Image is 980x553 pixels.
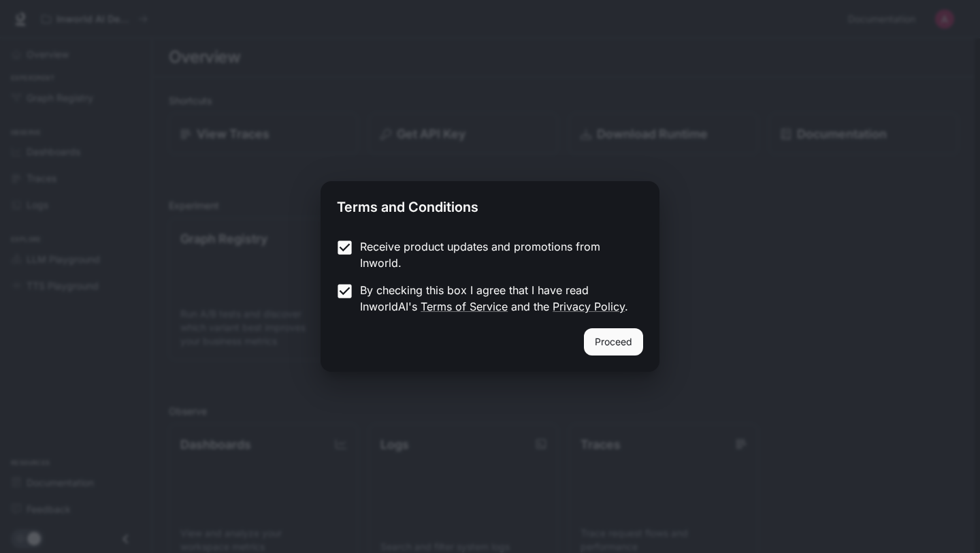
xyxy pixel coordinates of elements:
a: Terms of Service [421,300,508,313]
a: Privacy Policy [553,300,625,313]
p: Receive product updates and promotions from Inworld. [360,238,632,271]
h2: Terms and Conditions [321,181,659,227]
button: Proceed [584,328,643,355]
p: By checking this box I agree that I have read InworldAI's and the . [360,282,632,315]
